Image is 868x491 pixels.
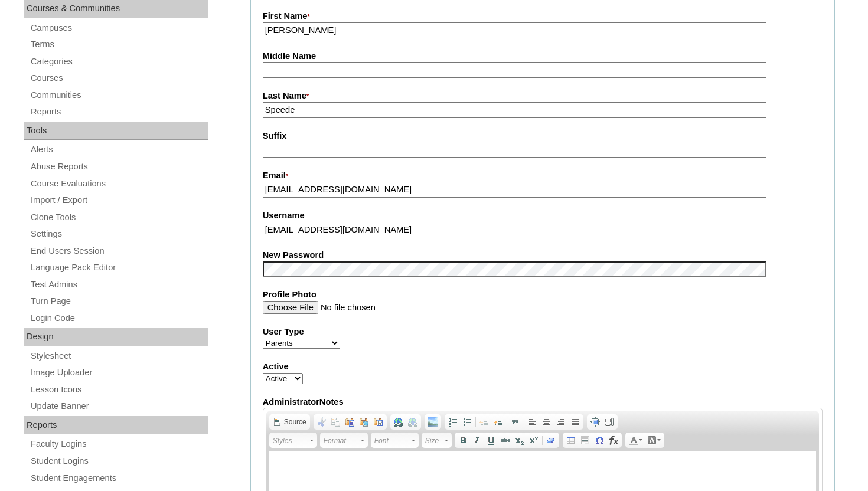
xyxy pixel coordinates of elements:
[564,434,578,447] a: Table
[30,349,208,364] a: Stylesheet
[422,433,452,448] a: Size
[30,104,208,119] a: Reports
[30,159,208,174] a: Abuse Reports
[513,434,527,447] a: Subscript
[24,328,208,346] div: Design
[645,434,663,447] a: Background Color
[263,249,823,261] label: New Password
[456,434,470,447] a: Bold
[568,415,582,428] a: Justify
[371,433,419,448] a: Font
[263,396,823,408] label: AdministratorNotes
[30,244,208,258] a: End Users Session
[263,289,823,301] label: Profile Photo
[273,434,308,448] span: Styles
[508,415,523,428] a: Block Quote
[588,415,602,428] a: Maximize
[343,415,357,428] a: Paste
[491,415,505,428] a: Increase Indent
[270,415,309,428] a: Source
[470,434,484,447] a: Italic
[320,433,368,448] a: Format
[329,415,343,428] a: Copy
[282,417,306,427] span: Source
[602,415,616,428] a: Show Blocks
[269,433,317,448] a: Styles
[374,434,410,448] span: Font
[592,434,606,447] a: Insert Special Character
[263,10,823,23] label: First Name
[30,142,208,157] a: Alerts
[30,71,208,86] a: Courses
[263,90,823,103] label: Last Name
[30,210,208,225] a: Clone Tools
[626,434,645,447] a: Text Color
[606,434,621,447] a: Insert Equation
[406,415,420,428] a: Unlink
[263,169,823,182] label: Email
[30,21,208,35] a: Campuses
[554,415,568,428] a: Align Right
[324,434,359,448] span: Format
[30,294,208,309] a: Turn Page
[24,416,208,435] div: Reports
[30,382,208,397] a: Lesson Icons
[446,415,460,428] a: Insert/Remove Numbered List
[30,54,208,69] a: Categories
[315,415,329,428] a: Cut
[30,37,208,52] a: Terms
[391,415,406,428] a: Link
[30,277,208,292] a: Test Admins
[498,434,513,447] a: Strike Through
[460,415,474,428] a: Insert/Remove Bulleted List
[30,260,208,275] a: Language Pack Editor
[426,415,440,428] a: Add Image
[357,415,371,428] a: Paste as plain text
[24,122,208,140] div: Tools
[477,415,491,428] a: Decrease Indent
[425,434,443,448] span: Size
[540,415,554,428] a: Center
[371,415,386,428] a: Paste from Word
[30,365,208,380] a: Image Uploader
[263,50,823,63] label: Middle Name
[30,88,208,103] a: Communities
[30,193,208,208] a: Import / Export
[527,434,541,447] a: Superscript
[263,326,823,338] label: User Type
[544,434,558,447] a: Remove Format
[30,437,208,451] a: Faculty Logins
[30,227,208,241] a: Settings
[578,434,592,447] a: Insert Horizontal Line
[263,210,823,222] label: Username
[30,176,208,191] a: Course Evaluations
[30,454,208,469] a: Student Logins
[30,311,208,326] a: Login Code
[263,130,823,142] label: Suffix
[30,399,208,414] a: Update Banner
[526,415,540,428] a: Align Left
[263,361,823,373] label: Active
[484,434,498,447] a: Underline
[30,471,208,486] a: Student Engagements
